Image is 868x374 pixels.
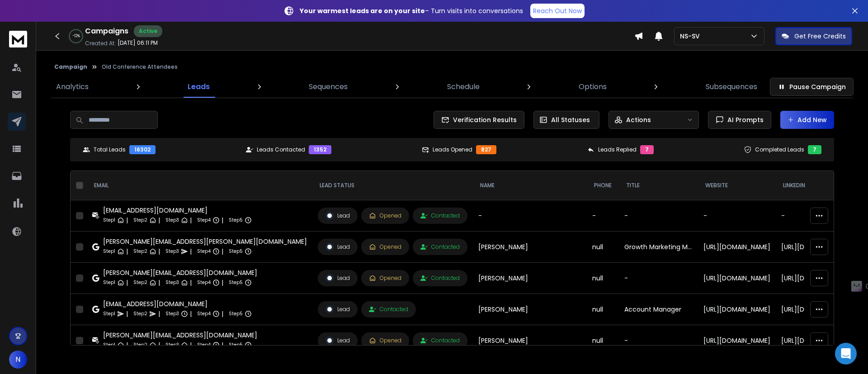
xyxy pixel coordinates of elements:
p: | [190,216,192,225]
p: | [222,216,223,225]
p: | [222,309,223,318]
div: [EMAIL_ADDRESS][DOMAIN_NAME] [103,206,252,215]
p: | [126,309,128,318]
p: Leads Replied [598,146,637,153]
p: | [126,216,128,225]
p: [DATE] 06:11 PM [118,39,158,47]
td: [PERSON_NAME] [473,263,587,294]
a: Schedule [442,76,485,98]
p: Step 2 [133,309,147,318]
th: LinkedIn [776,171,855,200]
p: | [158,309,160,318]
button: Campaign [54,63,87,71]
p: | [190,309,192,318]
p: Step 5 [229,341,243,350]
p: | [222,341,223,350]
th: EMAIL [87,171,312,200]
button: N [9,350,27,369]
p: Created At: [85,40,116,47]
div: Lead [325,336,350,345]
p: Step 4 [197,309,211,318]
td: - [776,200,855,232]
a: Reach Out Now [530,4,585,18]
p: Step 4 [197,278,211,287]
p: | [158,247,160,256]
div: Contacted [420,212,460,219]
button: AI Prompts [708,111,771,129]
td: [URL][DOMAIN_NAME][PERSON_NAME] [776,294,855,325]
td: Account Manager [619,294,698,325]
div: [EMAIL_ADDRESS][DOMAIN_NAME] [103,299,252,308]
p: | [158,278,160,287]
a: Options [573,76,612,98]
div: [PERSON_NAME][EMAIL_ADDRESS][DOMAIN_NAME] [103,268,257,277]
p: | [158,216,160,225]
div: Opened [369,243,401,251]
div: Contacted [420,337,460,344]
td: - [619,200,698,232]
td: [URL][DOMAIN_NAME] [698,294,776,325]
td: [PERSON_NAME] [473,232,587,263]
p: -12 % [72,33,80,39]
p: Step 1 [103,341,115,350]
div: [PERSON_NAME][EMAIL_ADDRESS][DOMAIN_NAME] [103,331,257,340]
p: Reach Out Now [533,6,582,15]
p: Step 2 [133,278,147,287]
p: Subsequences [706,81,757,92]
td: Growth Marketing Manager [619,232,698,263]
p: Step 5 [229,247,243,256]
div: Open Intercom Messenger [835,343,857,365]
h1: Campaigns [85,26,128,37]
td: null [587,294,619,325]
td: null [587,325,619,356]
a: Analytics [51,76,94,98]
p: Step 5 [229,278,243,287]
p: | [190,341,192,350]
div: Opened [369,337,401,344]
p: Get Free Credits [794,32,846,41]
p: Step 1 [103,216,115,225]
div: [PERSON_NAME][EMAIL_ADDRESS][PERSON_NAME][DOMAIN_NAME] [103,237,307,246]
button: Add New [780,111,834,129]
td: - [473,200,587,232]
p: Step 4 [197,247,211,256]
p: Step 3 [165,341,179,350]
td: [URL][DOMAIN_NAME] [698,263,776,294]
p: Step 2 [133,341,147,350]
p: | [126,247,128,256]
p: Completed Leads [755,146,804,153]
p: | [126,341,128,350]
td: - [619,325,698,356]
p: NS-SV [680,32,703,41]
p: Leads Contacted [257,146,305,153]
div: Contacted [420,275,460,282]
a: Sequences [303,76,353,98]
div: Lead [325,274,350,282]
p: Analytics [56,81,89,92]
p: | [126,278,128,287]
span: Verification Results [449,115,517,124]
td: [URL][DOMAIN_NAME][PERSON_NAME] [776,325,855,356]
td: - [698,200,776,232]
td: [URL][DOMAIN_NAME] [776,263,855,294]
p: Old Conference Attendees [102,63,178,71]
th: Phone [587,171,619,200]
p: Total Leads [94,146,126,153]
p: Step 1 [103,247,115,256]
div: Contacted [369,306,408,313]
td: null [587,232,619,263]
p: Step 1 [103,278,115,287]
p: Step 3 [165,278,179,287]
div: Opened [369,212,401,219]
p: Step 4 [197,216,211,225]
button: Get Free Credits [775,27,852,45]
p: | [222,247,223,256]
div: Active [134,25,162,37]
div: 16302 [129,145,156,154]
div: Lead [325,305,350,313]
p: Step 5 [229,309,243,318]
div: Lead [325,212,350,220]
th: website [698,171,776,200]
